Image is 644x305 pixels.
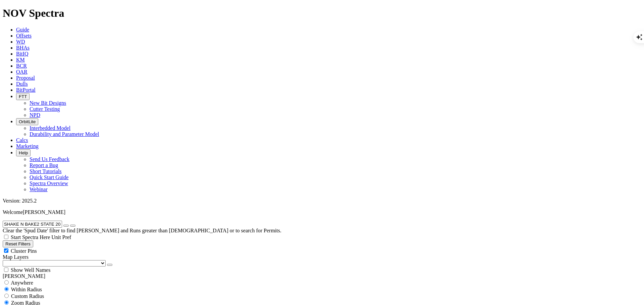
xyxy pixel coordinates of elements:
a: Dulls [16,81,28,87]
a: Cutter Testing [30,106,60,112]
a: Proposal [16,75,35,81]
a: Calcs [16,137,28,143]
a: NPD [30,112,40,118]
a: Marketing [16,143,39,149]
p: Welcome [3,209,641,215]
span: [PERSON_NAME] [23,209,65,215]
a: Report a Bug [30,162,58,168]
input: Search [3,221,62,228]
a: Short Tutorials [30,168,62,174]
a: Send Us Feedback [30,156,69,162]
a: Durability and Parameter Model [30,131,99,137]
a: Webinar [30,186,48,192]
a: WD [16,39,25,45]
span: Custom Radius [11,293,44,299]
span: Clear the 'Spud Date' filter to find [PERSON_NAME] and Runs greater than [DEMOGRAPHIC_DATA] or to... [3,228,281,233]
a: OAR [16,69,28,75]
div: Version: 2025.2 [3,198,641,204]
span: Unit Pref [51,234,71,240]
div: [PERSON_NAME] [3,273,641,279]
span: Help [19,150,28,155]
a: KM [16,57,25,63]
span: Map Layers [3,254,29,260]
a: BitIQ [16,51,28,57]
button: FTT [16,93,30,100]
a: BitPortal [16,87,36,93]
span: Within Radius [11,287,42,292]
span: FTT [19,94,27,99]
span: Cluster Pins [11,248,37,254]
span: Anywhere [11,280,33,286]
button: Help [16,149,31,156]
button: Reset Filters [3,240,33,247]
a: Guide [16,27,29,32]
a: Spectra Overview [30,180,68,186]
a: Interbedded Model [30,125,70,131]
a: BCR [16,63,27,69]
input: Start Spectra Here [4,235,8,239]
a: New Bit Designs [30,100,66,106]
button: OrbitLite [16,118,38,125]
a: BHAs [16,45,30,51]
a: Offsets [16,33,32,39]
h1: NOV Spectra [3,7,641,19]
span: Start Spectra Here [11,234,50,240]
a: Quick Start Guide [30,174,68,180]
span: OrbitLite [19,119,36,124]
span: Show Well Names [11,267,50,273]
